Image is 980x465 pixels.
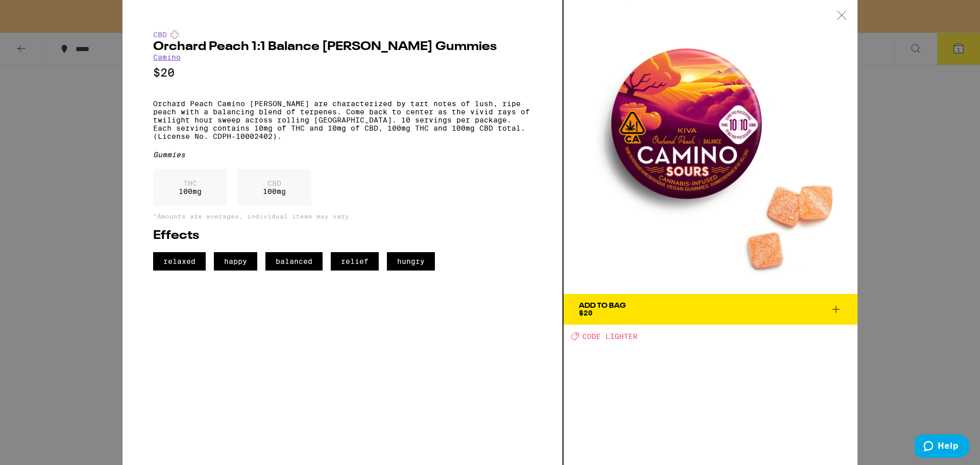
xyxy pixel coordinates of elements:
[331,252,379,271] span: relief
[387,252,435,271] span: hungry
[582,332,638,340] span: CODE LIGHTER
[153,213,532,219] p: *Amounts are averages, individual items may vary.
[579,302,626,309] div: Add To Bag
[915,434,970,460] iframe: Opens a widget where you can find more information
[153,66,532,79] p: $20
[563,294,857,325] button: Add To Bag$20
[153,169,227,206] div: 100 mg
[153,230,532,242] h2: Effects
[153,41,532,53] h2: Orchard Peach 1:1 Balance [PERSON_NAME] Gummies
[237,169,311,206] div: 100 mg
[153,53,181,61] a: Camino
[153,100,532,140] p: Orchard Peach Camino [PERSON_NAME] are characterized by tart notes of lush, ripe peach with a bal...
[153,151,532,159] div: Gummies
[153,252,206,271] span: relaxed
[263,179,286,187] p: CBD
[265,252,323,271] span: balanced
[179,179,202,187] p: THC
[214,252,257,271] span: happy
[153,31,532,39] div: CBD
[170,31,179,39] img: cbdColor.svg
[579,309,593,317] span: $20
